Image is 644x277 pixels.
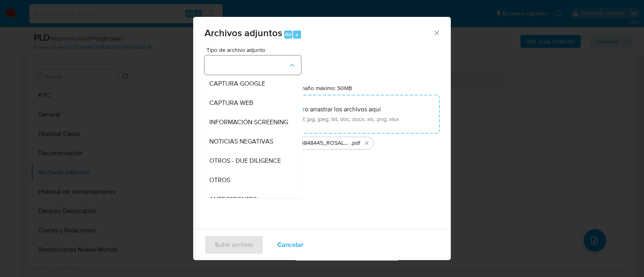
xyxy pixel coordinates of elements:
span: CAPTURA WEB [209,99,253,107]
span: OTROS [209,176,230,184]
button: Eliminar 174848445_ROSALBA RIVERA RIVERA_SEP2025.pdf [362,138,372,148]
label: Tamaño máximo: 50MB [295,84,352,92]
span: Cancelar [277,236,303,254]
span: OTROS - DUE DILIGENCE [209,157,281,165]
span: NOTICIAS NEGATIVAS [209,137,273,146]
span: Tipo de archivo adjunto [206,47,303,53]
button: Cerrar [433,29,440,36]
ul: Archivos seleccionados [204,133,440,150]
button: Cancelar [267,235,314,254]
span: Alt [285,31,291,38]
span: INFORMACIÓN SCREENING [209,118,288,126]
span: Archivos adjuntos [204,26,282,40]
span: ANTECEDENTES [209,195,257,203]
span: 174848445_ROSALBA [PERSON_NAME] RIVERA_SEP2025 [296,139,351,147]
span: CAPTURA GOOGLE [209,80,265,88]
span: a [295,31,298,38]
span: .pdf [351,139,360,147]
